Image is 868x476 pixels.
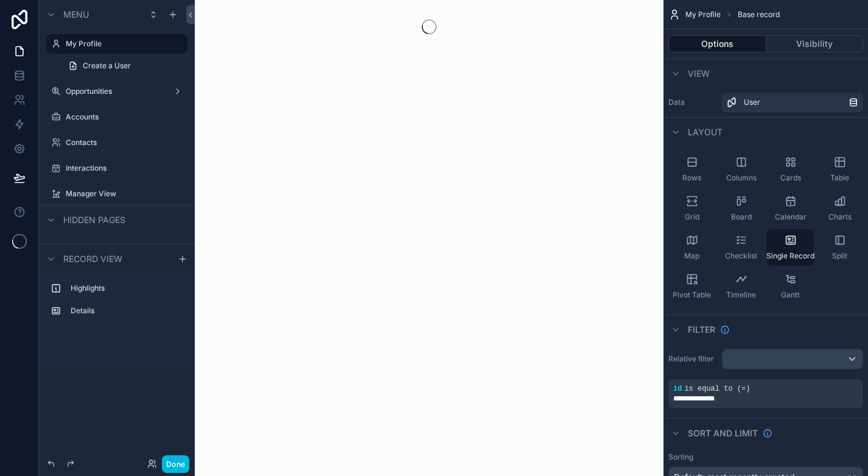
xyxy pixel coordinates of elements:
label: Interactions [66,163,180,173]
span: Charts [828,212,852,222]
span: Checklist [725,251,757,261]
button: Board [718,190,765,227]
button: Single Record [767,229,814,266]
label: Opportunities [66,87,163,96]
button: Gantt [767,268,814,305]
label: Manager View [66,189,180,199]
button: Pivot Table [668,268,715,305]
button: Done [162,455,189,473]
span: User [744,98,760,107]
label: Relative filter [668,354,717,364]
label: Highlights [71,283,178,293]
span: Layout [688,126,723,138]
label: Data [668,98,717,107]
a: User [722,93,863,112]
button: Cards [767,151,814,188]
button: Charts [816,190,863,227]
span: Hidden pages [63,214,125,226]
button: Split [816,229,863,266]
button: Visibility [766,35,864,52]
span: Board [731,212,752,222]
span: Pivot Table [673,290,711,300]
label: Contacts [66,138,180,147]
div: scrollable content [39,273,195,333]
span: Calendar [775,212,807,222]
span: Rows [682,173,701,183]
span: Filter [688,324,715,336]
span: Grid [685,212,699,222]
button: Rows [668,151,715,188]
button: Options [668,35,766,52]
label: Details [71,306,178,316]
span: View [688,68,710,80]
button: Map [668,229,715,266]
button: Checklist [718,229,765,266]
span: is equal to (=) [684,385,750,393]
button: Table [816,151,863,188]
a: Create a User [61,56,187,76]
button: Calendar [767,190,814,227]
button: Grid [668,190,715,227]
span: Split [832,251,847,261]
span: Gantt [781,290,800,300]
label: Accounts [66,112,180,122]
span: Columns [726,173,757,183]
label: Sorting [668,452,693,462]
span: Menu [63,9,89,21]
span: Record view [63,253,122,265]
span: Cards [780,173,801,183]
span: Create a User [83,61,131,71]
button: Timeline [718,268,765,305]
span: id [673,385,682,393]
span: Table [830,173,849,183]
span: Timeline [726,290,756,300]
label: My Profile [66,39,180,49]
span: Sort And Limit [688,427,758,439]
span: Base record [738,10,780,20]
span: Map [684,251,699,261]
span: Single Record [766,251,814,261]
span: My Profile [685,10,721,20]
button: Columns [718,151,765,188]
